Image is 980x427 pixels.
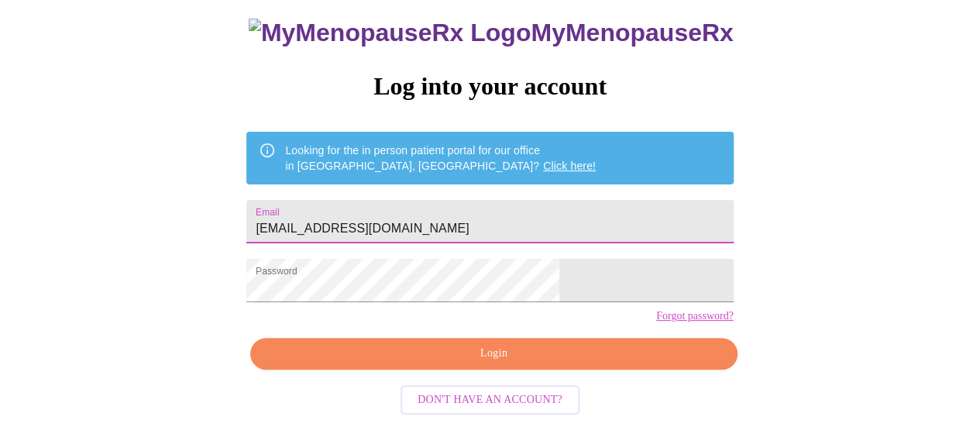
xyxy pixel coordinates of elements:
[397,392,583,405] a: Don't have an account?
[543,160,596,172] a: Click here!
[268,344,719,363] span: Login
[249,19,531,47] img: MyMenopauseRx Logo
[250,338,737,370] button: Login
[656,310,734,322] a: Forgot password?
[285,136,596,180] div: Looking for the in person patient portal for our office in [GEOGRAPHIC_DATA], [GEOGRAPHIC_DATA]?
[246,72,733,101] h3: Log into your account
[249,19,734,47] h3: MyMenopauseRx
[418,391,562,410] span: Don't have an account?
[401,385,579,415] button: Don't have an account?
